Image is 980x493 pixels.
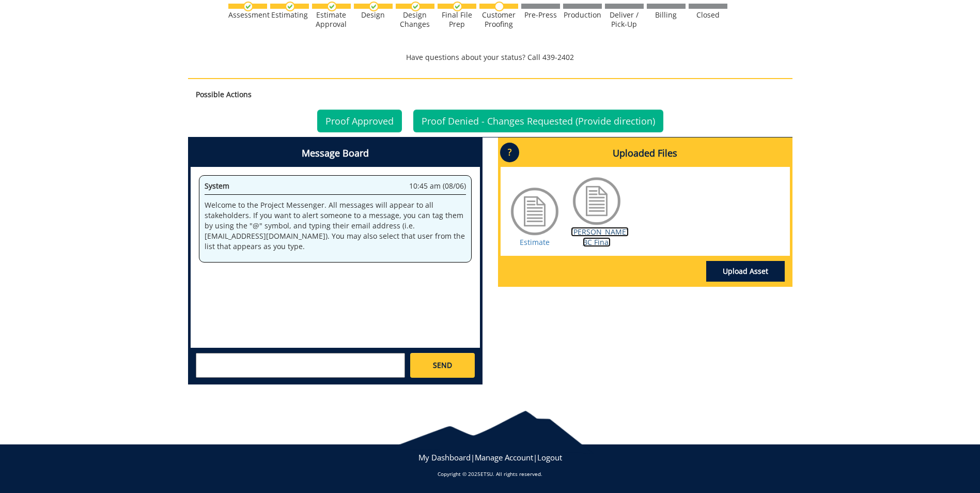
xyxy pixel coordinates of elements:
[563,10,602,20] div: Production
[501,140,790,167] h4: Uploaded Files
[411,2,421,11] img: checkmark
[480,470,493,477] a: ETSU
[205,200,466,252] p: Welcome to the Project Messenger. All messages will appear to all stakeholders. If you want to al...
[354,10,393,20] div: Design
[453,2,462,11] img: checkmark
[520,237,550,247] a: Estimate
[494,2,504,11] img: no
[188,52,792,63] p: Have questions about your status? Call 439-2402
[479,10,518,29] div: Customer Proofing
[647,10,686,20] div: Billing
[410,353,474,378] a: SEND
[521,10,560,20] div: Pre-Press
[418,452,471,463] a: My Dashboard
[689,10,727,20] div: Closed
[317,110,402,132] a: Proof Approved
[270,10,309,20] div: Estimating
[243,2,253,11] img: checkmark
[500,143,519,162] p: ?
[706,261,785,282] a: Upload Asset
[396,10,434,29] div: Design Changes
[196,89,252,99] strong: Possible Actions
[228,10,267,20] div: Assessment
[285,2,295,11] img: checkmark
[196,353,405,378] textarea: messageToSend
[438,10,476,29] div: Final File Prep
[409,181,466,191] span: 10:45 am (08/06)
[571,227,629,247] a: [PERSON_NAME] BC Final
[205,181,229,191] span: System
[327,2,337,11] img: checkmark
[191,140,480,167] h4: Message Board
[605,10,644,29] div: Deliver / Pick-Up
[369,2,379,11] img: checkmark
[475,452,533,463] a: Manage Account
[413,110,663,132] a: Proof Denied - Changes Requested (Provide direction)
[312,10,351,29] div: Estimate Approval
[537,452,562,463] a: Logout
[433,360,452,371] span: SEND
